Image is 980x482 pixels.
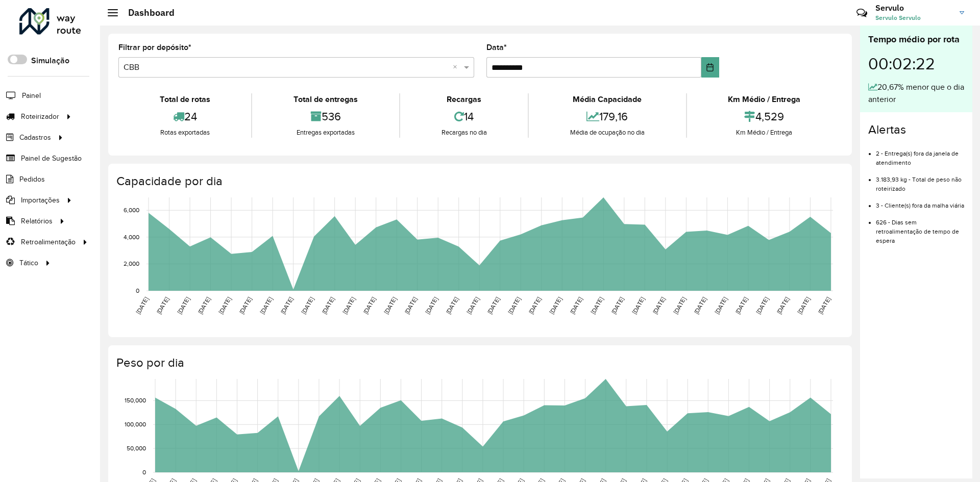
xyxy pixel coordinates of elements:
li: 2 - Entrega(s) fora da janela de atendimento [876,141,964,167]
span: Relatórios [21,216,53,226]
li: 626 - Dias sem retroalimentação de tempo de espera [876,210,964,245]
span: Painel de Sugestão [21,153,82,164]
div: Entregas exportadas [255,128,396,138]
div: 20,67% menor que o dia anterior [868,81,964,106]
div: Km Médio / Entrega [690,93,839,106]
div: Média de ocupação no dia [531,128,683,138]
div: Rotas exportadas [121,128,249,138]
text: [DATE] [775,296,790,315]
li: 3.183,93 kg - Total de peso não roteirizado [876,167,964,193]
text: [DATE] [651,296,666,315]
span: Retroalimentação [21,237,76,247]
text: 150,000 [125,397,146,404]
text: [DATE] [300,296,315,315]
text: [DATE] [362,296,377,315]
text: 4,000 [124,234,139,240]
span: Roteirizador [21,111,59,122]
text: [DATE] [176,296,191,315]
text: [DATE] [610,296,625,315]
text: 50,000 [127,445,146,451]
text: [DATE] [197,296,211,315]
text: [DATE] [817,296,831,315]
text: [DATE] [465,296,480,315]
text: [DATE] [693,296,707,315]
text: [DATE] [672,296,687,315]
div: Recargas no dia [403,128,525,138]
text: [DATE] [486,296,501,315]
div: 24 [121,106,249,128]
text: 2,000 [124,261,139,267]
div: 14 [403,106,525,128]
span: Importações [21,195,60,206]
text: 0 [136,287,139,294]
text: [DATE] [321,296,335,315]
label: Data [486,41,507,54]
text: [DATE] [590,296,604,315]
div: 00:02:22 [868,46,964,81]
text: [DATE] [259,296,274,315]
span: Servulo Servulo [875,13,952,22]
text: [DATE] [569,296,583,315]
li: 3 - Cliente(s) fora da malha viária [876,193,964,210]
text: 6,000 [124,207,139,213]
span: Tático [19,258,38,268]
text: 100,000 [125,421,146,427]
h4: Peso por dia [116,356,842,370]
button: Choose Date [701,57,719,78]
text: [DATE] [217,296,232,315]
h4: Alertas [868,122,964,137]
h2: Dashboard [118,7,175,18]
text: [DATE] [796,296,811,315]
text: [DATE] [155,296,170,315]
text: [DATE] [734,296,749,315]
text: [DATE] [507,296,522,315]
div: Média Capacidade [531,93,683,106]
h4: Capacidade por dia [116,174,842,189]
text: [DATE] [341,296,356,315]
text: [DATE] [631,296,646,315]
span: Cadastros [19,132,51,143]
div: 179,16 [531,106,683,128]
span: Painel [22,90,41,101]
text: [DATE] [755,296,770,315]
text: [DATE] [548,296,563,315]
div: Km Médio / Entrega [690,128,839,138]
span: Pedidos [19,174,45,185]
text: [DATE] [527,296,542,315]
label: Filtrar por depósito [118,41,191,54]
div: Recargas [403,93,525,106]
text: 0 [142,469,146,475]
text: [DATE] [383,296,398,315]
label: Simulação [31,55,69,67]
text: [DATE] [445,296,459,315]
text: [DATE] [238,296,253,315]
div: 536 [255,106,396,128]
h3: Servulo [875,3,952,13]
span: Clear all [453,61,461,73]
text: [DATE] [279,296,294,315]
div: Tempo médio por rota [868,33,964,46]
div: Total de entregas [255,93,396,106]
div: 4,529 [690,106,839,128]
text: [DATE] [135,296,150,315]
text: [DATE] [714,296,728,315]
a: Contato Rápido [851,2,873,24]
text: [DATE] [424,296,439,315]
text: [DATE] [403,296,418,315]
div: Total de rotas [121,93,249,106]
